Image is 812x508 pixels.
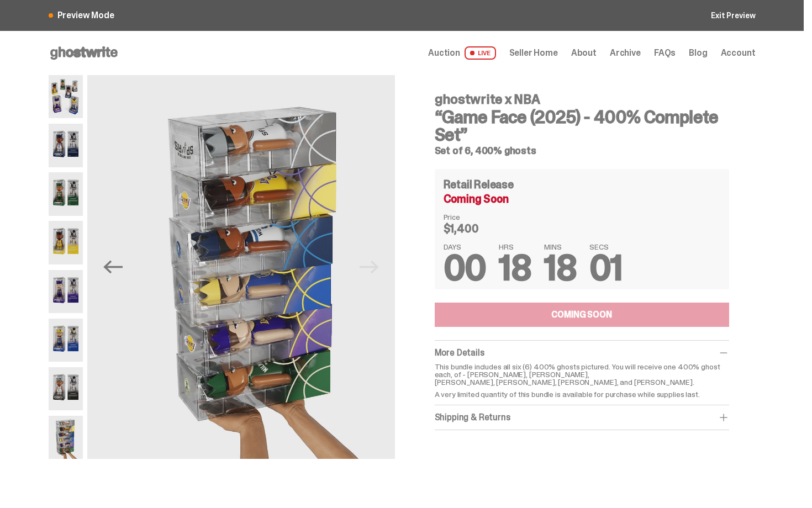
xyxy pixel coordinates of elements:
span: 18 [499,245,531,291]
img: NBA-400-HG-Scale.png [49,416,83,459]
img: NBA-400-HG-Luka.png [49,270,83,313]
img: NBA-400-HG%20Bron.png [49,221,83,264]
dd: $1,400 [444,223,499,234]
img: NBA-400-HG-Wemby.png [49,367,83,410]
h3: “Game Face (2025) - 400% Complete Set” [435,108,729,144]
dt: Price [444,213,499,221]
img: NBA-400-HG-Scale.png [104,75,411,459]
h5: Set of 6, 400% ghosts [435,146,729,156]
div: Shipping & Returns [435,412,729,423]
span: Auction [428,49,460,57]
span: HRS [499,243,531,251]
img: NBA-400-HG-Ant.png [49,124,83,167]
img: NBA-400-HG-Giannis.png [49,172,83,215]
a: Archive [610,49,641,57]
span: More Details [435,347,484,358]
a: About [571,49,597,57]
h4: ghostwrite x NBA [435,93,729,106]
span: 18 [544,245,576,291]
div: Coming Soon [444,193,720,204]
span: 01 [589,245,623,291]
div: COMING SOON [551,310,611,319]
a: Exit Preview [711,12,755,19]
span: SECS [589,243,623,251]
a: Seller Home [509,49,558,57]
a: Blog [689,49,707,57]
p: This bundle includes all six (6) 400% ghosts pictured. You will receive one 400% ghost each, of -... [435,363,729,386]
span: DAYS [444,243,486,251]
span: LIVE [465,46,496,60]
span: Preview Mode [57,11,114,20]
h4: Retail Release [444,179,514,190]
span: 00 [444,245,486,291]
a: Auction LIVE [428,46,495,60]
button: COMING SOON [435,303,729,327]
img: NBA-400-HG-Main.png [49,75,83,118]
a: Account [721,49,756,57]
p: A very limited quantity of this bundle is available for purchase while supplies last. [435,390,729,398]
span: MINS [544,243,576,251]
button: Previous [101,255,125,279]
a: FAQs [654,49,676,57]
img: NBA-400-HG-Steph.png [49,319,83,362]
